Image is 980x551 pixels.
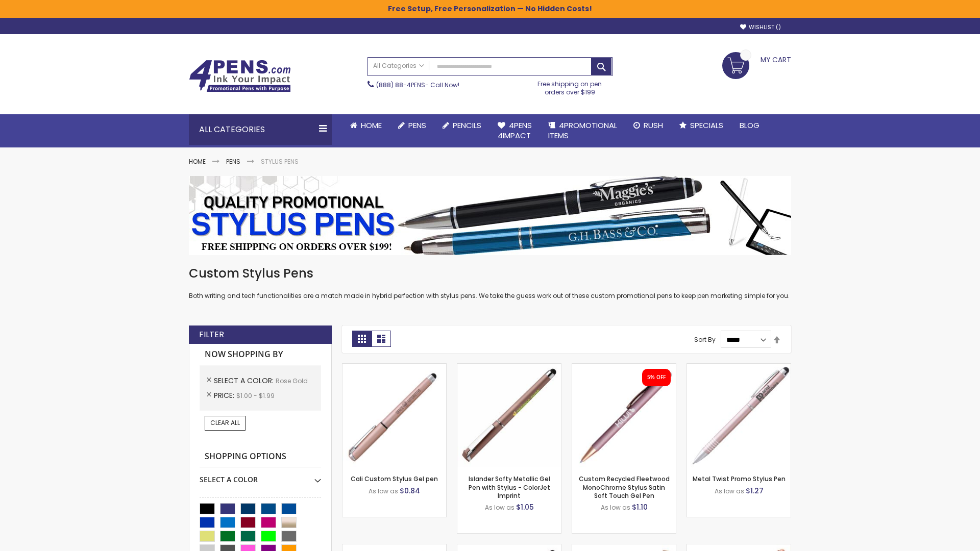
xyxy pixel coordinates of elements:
[276,377,308,385] span: Rose Gold
[226,157,240,166] a: Pens
[369,487,398,495] span: As low as
[453,120,481,131] span: Pencils
[408,120,426,131] span: Pens
[199,329,224,340] strong: Filter
[498,120,532,141] span: 4Pens 4impact
[527,76,613,96] div: Free shipping on pen orders over $199
[342,114,390,137] a: Home
[342,363,446,372] a: Cali Custom Stylus Gel pen-Rose Gold
[457,364,561,467] img: Islander Softy Metallic Gel Pen with Stylus - ColorJet Imprint-Rose Gold
[210,418,240,427] span: Clear All
[189,265,791,282] h1: Custom Stylus Pens
[214,390,236,400] span: Price
[189,176,791,255] img: Stylus Pens
[644,120,663,131] span: Rush
[540,114,625,147] a: 4PROMOTIONALITEMS
[361,120,382,131] span: Home
[200,467,321,485] div: Select A Color
[200,344,321,365] strong: Now Shopping by
[434,114,489,137] a: Pencils
[601,503,630,512] span: As low as
[205,416,246,430] a: Clear All
[548,120,617,141] span: 4PROMOTIONAL ITEMS
[390,114,434,137] a: Pens
[368,58,429,74] a: All Categories
[694,335,716,344] label: Sort By
[189,60,291,92] img: 4Pens Custom Pens and Promotional Products
[457,363,561,372] a: Islander Softy Metallic Gel Pen with Stylus - ColorJet Imprint-Rose Gold
[690,120,723,131] span: Specials
[189,265,791,300] div: Both writing and tech functionalities are a match made in hybrid perfection with stylus pens. We ...
[687,364,791,467] img: Metal Twist Promo Stylus Pen-Rose gold
[740,23,781,31] a: Wishlist
[236,391,275,400] span: $1.00 - $1.99
[516,502,534,512] span: $1.05
[489,114,540,147] a: 4Pens4impact
[342,364,446,467] img: Cali Custom Stylus Gel pen-Rose Gold
[687,363,791,372] a: Metal Twist Promo Stylus Pen-Rose gold
[625,114,671,137] a: Rush
[647,374,666,381] div: 5% OFF
[469,474,550,499] a: Islander Softy Metallic Gel Pen with Stylus - ColorJet Imprint
[400,486,420,496] span: $0.84
[352,331,372,347] strong: Grid
[485,503,514,512] span: As low as
[572,363,676,372] a: Custom Recycled Fleetwood MonoChrome Stylus Satin Soft Touch Gel Pen-Rose Gold
[693,474,786,483] a: Metal Twist Promo Stylus Pen
[373,62,424,70] span: All Categories
[200,446,321,468] strong: Shopping Options
[376,81,425,89] a: (888) 88-4PENS
[740,120,759,131] span: Blog
[376,81,459,89] span: - Call Now!
[579,474,670,499] a: Custom Recycled Fleetwood MonoChrome Stylus Satin Soft Touch Gel Pen
[261,157,299,166] strong: Stylus Pens
[632,502,648,512] span: $1.10
[351,474,438,483] a: Cali Custom Stylus Gel pen
[746,486,764,496] span: $1.27
[731,114,768,137] a: Blog
[189,114,332,145] div: All Categories
[214,375,276,386] span: Select A Color
[189,157,206,166] a: Home
[715,487,744,495] span: As low as
[572,364,676,467] img: Custom Recycled Fleetwood MonoChrome Stylus Satin Soft Touch Gel Pen-Rose Gold
[671,114,731,137] a: Specials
